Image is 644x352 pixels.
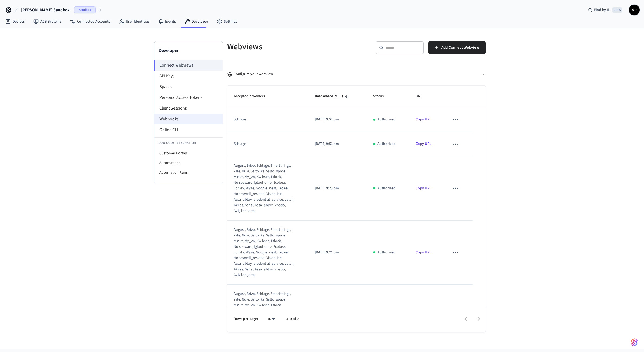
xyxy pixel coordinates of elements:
[154,114,223,124] li: Webhooks
[154,60,223,71] li: Connect Webviews
[1,17,29,26] a: Devices
[441,44,479,51] span: Add Connect Webview
[629,5,640,15] button: SD
[21,7,70,13] span: [PERSON_NAME] Sandbox
[154,137,223,148] li: Low Code Integration
[74,6,96,13] span: Sandbox
[416,141,431,147] a: Copy URL
[612,7,622,13] span: Ctrl K
[234,92,272,100] span: Accepted providers
[227,71,273,77] div: Configure your webview
[234,316,258,322] p: Rows per page:
[377,141,395,147] p: Authorized
[286,316,299,322] p: 1–9 of 9
[315,186,360,191] p: [DATE] 9:23 pm
[416,117,431,122] a: Copy URL
[154,71,223,81] li: API Keys
[594,7,610,13] span: Find by ID
[159,47,218,54] h3: Developer
[227,67,486,81] button: Configure your webview
[416,92,429,100] span: URL
[154,92,223,103] li: Personal Access Tokens
[377,117,395,122] p: Authorized
[154,124,223,135] li: Online CLI
[114,17,154,26] a: User Identities
[377,250,395,255] p: Authorized
[373,92,391,100] span: Status
[315,250,360,255] p: [DATE] 9:21 pm
[629,5,639,15] span: SD
[234,141,295,147] div: schlage
[315,92,350,100] span: Date added(MDT)
[265,315,278,323] div: 10
[234,291,295,342] div: august, brivo, schlage, smartthings, yale, nuki, salto_ks, salto_space, minut, my_2n, kwikset, tt...
[154,17,180,26] a: Events
[212,17,241,26] a: Settings
[29,17,66,26] a: ACS Systems
[631,338,638,347] img: SeamLogoGradient.69752ec5.svg
[234,163,295,214] div: august, brivo, schlage, smartthings, yale, nuki, salto_ks, salto_space, minut, my_2n, kwikset, tt...
[377,186,395,191] p: Authorized
[154,168,223,177] li: Automation Runs
[154,158,223,168] li: Automations
[234,117,295,122] div: schlage
[315,117,360,122] p: [DATE] 9:52 pm
[428,41,486,54] button: Add Connect Webview
[154,148,223,158] li: Customer Portals
[234,227,295,278] div: august, brivo, schlage, smartthings, yale, nuki, salto_ks, salto_space, minut, my_2n, kwikset, tt...
[584,5,627,15] div: Find by IDCtrl K
[66,17,114,26] a: Connected Accounts
[227,41,353,52] h5: Webviews
[416,186,431,191] a: Copy URL
[315,141,360,147] p: [DATE] 9:51 pm
[416,250,431,255] a: Copy URL
[154,103,223,114] li: Client Sessions
[180,17,212,26] a: Developer
[154,81,223,92] li: Spaces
